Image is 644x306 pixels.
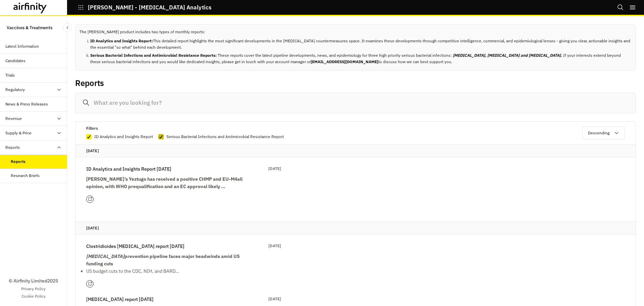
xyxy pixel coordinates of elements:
p: ID Analytics and Insights Report [DATE] [86,165,171,173]
b: ID Analytics and Insights Report: [90,38,153,43]
p: [PERSON_NAME] - [MEDICAL_DATA] Analytics [88,4,211,10]
h2: Reports [75,78,104,88]
div: The [PERSON_NAME] product includes two types of monthly reports: [75,24,636,71]
p: [DATE] [86,225,625,231]
div: Supply & Price [5,130,32,136]
b: [EMAIL_ADDRESS][DOMAIN_NAME] [311,59,378,64]
a: Privacy Policy [21,286,46,292]
div: Research Briefs [11,173,40,179]
a: Cookie Policy [21,293,46,299]
div: Candidates [5,58,25,64]
p: [MEDICAL_DATA] report [DATE] [86,296,154,303]
button: [PERSON_NAME] - [MEDICAL_DATA] Analytics [78,2,211,13]
p: [DATE] [86,147,625,154]
b: [MEDICAL_DATA], [MEDICAL_DATA] and [MEDICAL_DATA]. [453,53,562,58]
div: News & Press Releases [5,101,48,107]
p: ID Analytics and Insights Report [94,133,153,140]
button: Search [617,2,624,13]
strong: prevention pipeline faces major headwinds amid US funding cuts [86,253,240,267]
div: Latest Information [5,43,39,49]
li: These reports cover the latest pipeline developments, news, and epidemiology for three high prior... [90,52,632,65]
p: Filters [86,125,98,132]
b: Serious Bacterial Infections and Antimicrobial Resistance Reports: [90,53,218,58]
p: Vaccines & Treatments [7,21,52,34]
div: Revenue [5,116,22,122]
li: This detailed report highlights the most significant developments in the [MEDICAL_DATA] counterme... [90,38,632,50]
div: Trials [5,72,15,78]
button: Descending [582,127,625,139]
em: [MEDICAL_DATA] [86,253,124,259]
p: [DATE] [268,165,281,172]
p: Serious Bacterial Infections and Antimicrobial Resistance Report [166,133,284,140]
div: Reports [5,144,20,150]
p: Clostridioides [MEDICAL_DATA] report [DATE] [86,243,184,250]
p: [DATE] [268,296,281,302]
div: Reports [11,159,25,165]
p: [DATE] [268,243,281,249]
button: Close Sidebar [63,23,72,32]
p: © Airfinity Limited 2025 [9,277,58,285]
strong: [PERSON_NAME]’s Yeztugo has received a positive CHMP and EU-M4all opinion, with WHO prequalificat... [86,176,243,189]
div: Regulatory [5,87,25,93]
p: US budget cuts to the CDC, NIH, and BARD… [86,267,247,275]
input: What are you looking for? [75,93,636,113]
